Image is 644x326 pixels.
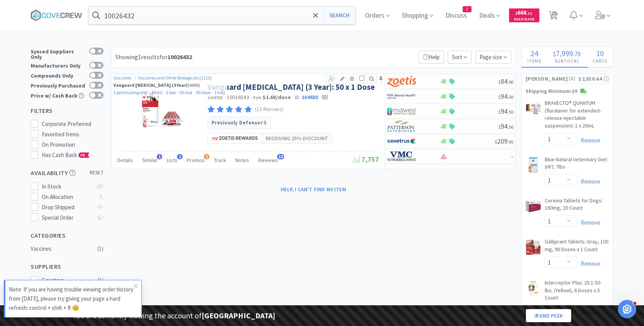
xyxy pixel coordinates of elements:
span: Details [117,157,133,164]
a: Vaccines [113,75,132,81]
button: Help, I can't find my item [276,183,351,196]
div: Synced Suppliers Only [31,48,85,60]
span: $ [516,11,517,16]
div: ( 4680 ) [113,81,225,89]
span: 13 [277,154,284,159]
img: 357e5081654b4efeaae4e809bbbb7a5a_207352.jpeg [526,240,541,255]
a: 1 tray [214,89,225,95]
div: Vaccines [31,244,93,253]
span: 7,999 [556,48,573,58]
div: $2,830.64 [578,74,609,83]
a: $668.11Cash Back [509,5,539,26]
span: . 50 [508,94,513,100]
span: Track [214,157,226,164]
div: ( 1 ) [97,244,103,253]
span: 24 [531,48,538,58]
a: Blue Natural Veterinary Diet (HF): 7lbs [545,156,609,174]
div: Compounds Only [31,72,85,78]
a: Vanguard [MEDICAL_DATA] (3 Year): 50 x 1 Dose [207,82,375,92]
div: Showing 1 results [115,52,192,62]
a: Remove [577,178,600,185]
span: 169655 [302,94,319,101]
div: Drop Shipped [42,203,93,212]
span: for [159,53,192,61]
div: Price w/ Cash Back [31,92,85,98]
a: End Peek [526,309,571,322]
div: On Allocation [42,192,93,202]
a: Discuss1 [442,12,470,19]
span: . 50 [508,109,513,115]
span: Promos [187,157,205,164]
img: 1e924e8dc74e4b3a9c1fccb4071e4426_16.png [387,151,416,162]
span: . 11 [527,11,532,16]
strong: Previously Defensor 3 [212,119,266,126]
span: Reviews [258,157,278,164]
span: CB [79,153,87,157]
span: Similar [142,157,158,164]
a: Remove [577,137,600,144]
a: Interceptor Plus: 25.1-50 lbs. (Yellow), 6 Doses x 5 Count [545,279,609,305]
span: [PERSON_NAME] [526,74,568,83]
div: On Promotion [42,140,104,149]
span: Receiving 25% DISCOUNT [266,134,328,142]
h5: Availability [31,169,103,177]
a: 1 box [166,89,176,95]
div: Corporate Preferred [42,119,104,129]
span: . 00 [508,79,513,85]
img: a673e5ab4e5e497494167fe422e9a3ab.png [387,76,416,87]
p: (13 Reviews) [255,106,284,114]
a: Galliprant Tablets: Gray, 100 mg, 90 Doses x 1 Count [545,238,609,256]
span: 1 [177,154,182,159]
strong: [GEOGRAPHIC_DATA] [202,311,275,320]
a: 1 purchasing unit [113,89,148,95]
div: Previously Purchased [31,82,85,88]
span: . 50 [508,124,513,130]
img: 2b38ec463db34a1a8cdaead96aec1922_819922.jpeg [526,101,541,116]
button: Search [324,7,355,24]
a: 50 vial [179,89,192,95]
span: Page size [475,51,511,64]
img: f6b2451649754179b5b4e0c70c3f7cb0_2.png [387,91,416,102]
span: 10016543 [227,94,249,101]
h4: Carts [586,57,613,65]
h5: Suppliers [31,262,103,271]
span: . 95 [508,139,513,145]
span: $ [498,79,501,85]
a: Cerenia Tablets for Dogs: 160mg, 20 Count [545,197,609,215]
div: In Stock [42,182,93,191]
h4: Items [522,57,547,65]
span: · [292,94,294,101]
span: · [163,89,165,95]
span: Sort [448,51,472,64]
span: - [511,152,513,161]
span: · [320,94,321,101]
span: ( 8 ) [568,75,578,83]
img: 77fca1acd8b6420a9015268ca798ef17_1.png [387,136,416,147]
a: Zoetis [207,94,223,101]
div: Special Order [42,213,93,222]
span: · [212,89,213,95]
img: 3908bdf5bb6747959f96d5d042e9bdf3_562750.jpeg [526,199,541,214]
img: 45360b9ea45a4a3e985a74ab57df323c_348489.png [136,82,186,132]
a: Receiving 25% DISCOUNT [207,133,332,144]
img: 01d87e0a91f4416492eb6a471a119fa0_5.png [212,136,258,141]
a: Remove [577,219,600,226]
img: db45b5dd77ef4c6da8b6e5d65bd8be64_386017.jpeg [526,157,541,173]
a: Remove [577,260,600,267]
strong: Vanguard [MEDICAL_DATA] (3 Year) [113,82,188,88]
img: 4dd14cff54a648ac9e977f0c5da9bc2e_5.png [387,106,416,117]
span: 1 [157,154,162,159]
iframe: Intercom live chat [618,300,636,318]
h4: Subtotal [547,57,587,65]
span: 7,757 [353,155,379,164]
h5: Filters [31,106,103,115]
span: 94 [498,122,513,131]
span: $ [498,94,501,100]
div: . [547,50,587,57]
span: 94 [498,92,513,101]
div: Covetrus [42,276,89,285]
span: Has Cash Back [42,151,90,159]
span: · [177,89,178,95]
span: ID: [295,94,319,101]
span: 668 [516,9,532,16]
